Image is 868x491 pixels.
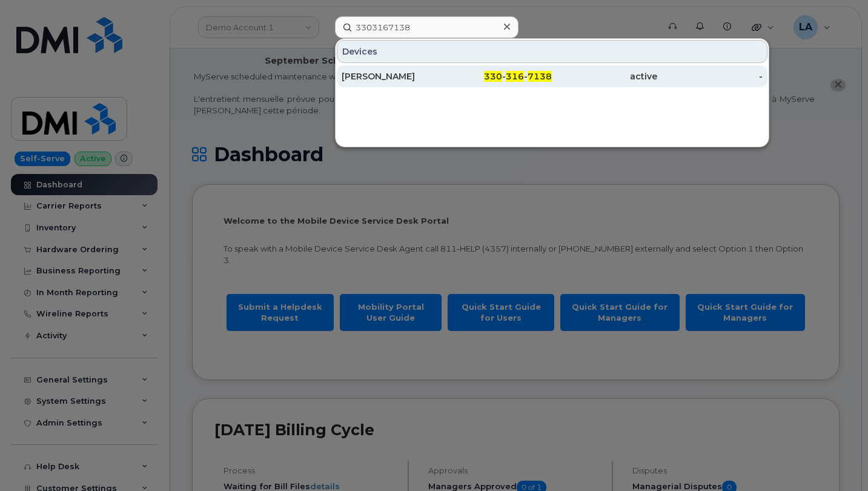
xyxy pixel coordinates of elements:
div: - - [447,70,552,82]
div: [PERSON_NAME] [342,70,447,82]
span: 316 [506,71,524,82]
span: 7138 [528,71,552,82]
a: [PERSON_NAME]330-316-7138active- [337,65,767,87]
div: active [552,70,657,82]
div: Devices [337,40,767,63]
div: - [657,70,763,82]
span: 330 [484,71,502,82]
